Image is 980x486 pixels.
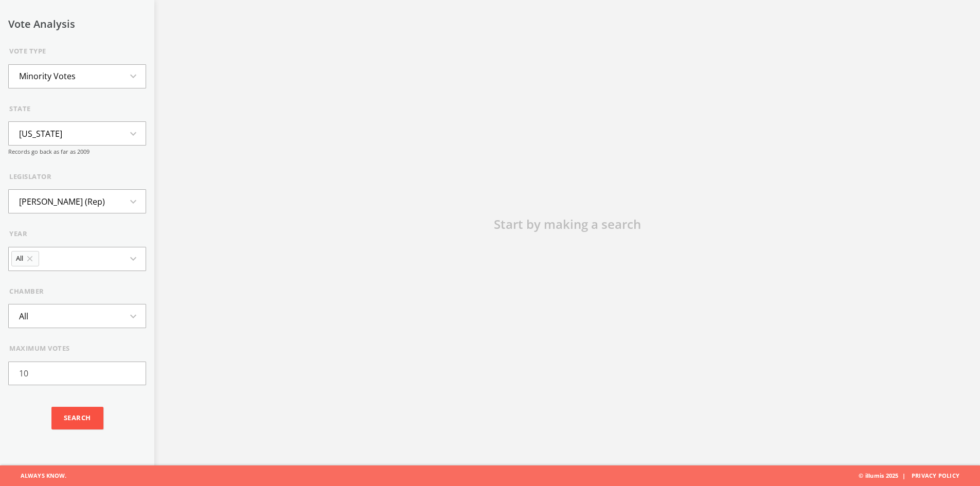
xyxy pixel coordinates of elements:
h2: Vote Analysis [8,19,146,30]
span: | [898,472,910,479]
i: expand_more [127,128,146,140]
div: Records go back as far as 2009 [8,148,146,156]
li: Allclose [11,251,39,266]
div: legislator [9,172,146,182]
span: © illumis 2025 [859,465,972,486]
button: [PERSON_NAME] (Rep)expand_more [8,189,146,213]
div: maximum votes [9,344,146,354]
li: [US_STATE] [9,122,73,145]
div: year [9,229,146,239]
li: [PERSON_NAME] (Rep) [9,190,115,213]
div: state [9,104,146,114]
div: chamber [9,286,146,297]
i: expand_more [127,253,146,265]
button: Allcloseexpand_more [8,247,146,271]
li: All [9,305,39,328]
button: Minority Votesexpand_more [8,64,146,88]
i: expand_more [127,195,146,208]
div: Vote Type [9,46,146,57]
i: expand_more [127,310,146,322]
i: close [25,254,34,263]
li: Minority Votes [9,65,86,87]
i: expand_more [127,70,146,82]
button: Allexpand_more [8,304,146,328]
a: Privacy Policy [912,472,959,479]
input: Search [51,407,103,429]
button: [US_STATE]expand_more [8,121,146,146]
span: Always Know. [8,465,66,486]
div: Start by making a search [413,215,722,233]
